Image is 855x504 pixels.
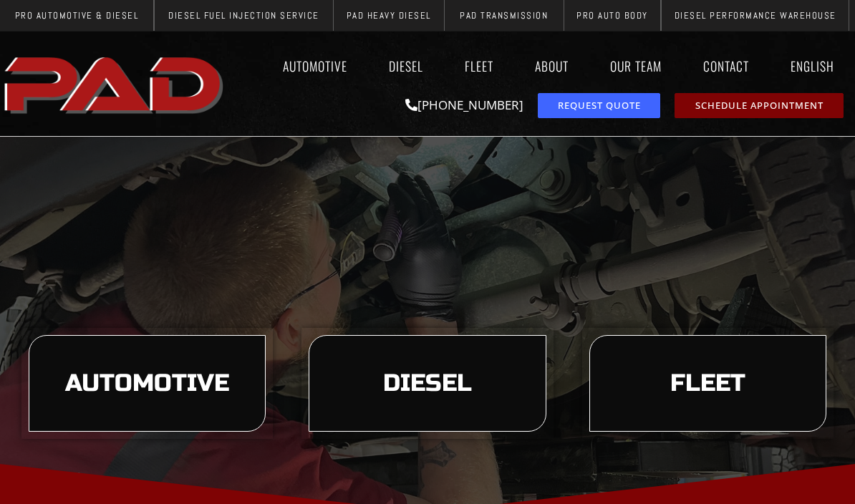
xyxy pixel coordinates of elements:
[558,101,641,110] span: Request Quote
[405,97,523,113] a: [PHONE_NUMBER]
[777,49,855,82] a: English
[670,372,745,396] span: Fleet
[460,11,548,20] span: PAD Transmission
[269,49,361,82] a: Automotive
[451,49,507,82] a: Fleet
[29,335,266,432] a: learn more about our automotive services
[347,11,431,20] span: PAD Heavy Diesel
[675,93,844,118] a: schedule repair or service appointment
[576,11,648,20] span: Pro Auto Body
[383,372,472,396] span: Diesel
[375,49,437,82] a: Diesel
[589,335,826,432] a: learn more about our fleet services
[309,335,546,432] a: learn more about our diesel services
[675,11,836,20] span: Diesel Performance Warehouse
[596,49,675,82] a: Our Team
[695,101,823,110] span: Schedule Appointment
[65,372,229,396] span: Automotive
[15,11,139,20] span: Pro Automotive & Diesel
[521,49,582,82] a: About
[231,49,855,82] nav: Menu
[538,93,661,118] a: request a service or repair quote
[168,11,319,20] span: Diesel Fuel Injection Service
[690,49,763,82] a: Contact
